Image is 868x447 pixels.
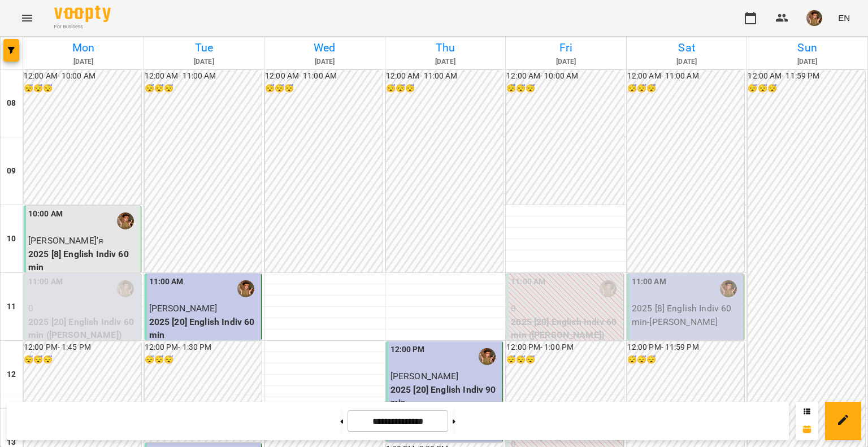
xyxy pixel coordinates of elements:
h6: 12:00 AM - 11:59 PM [748,70,865,83]
h6: Sat [628,39,745,57]
label: 10:00 AM [28,208,63,220]
label: 12:00 PM [390,344,425,356]
h6: 12:00 PM - 1:30 PM [145,341,262,354]
h6: 12:00 AM - 11:00 AM [265,70,383,83]
p: 2025 [20] English Indiv 60 min [149,315,259,342]
h6: 12:00 PM - 11:59 PM [627,341,745,354]
h6: 😴😴😴 [24,354,141,366]
img: Voopty Logo [54,6,111,22]
h6: 12:00 AM - 11:00 AM [386,70,504,83]
h6: 😴😴😴 [145,354,262,366]
span: EN [838,12,850,24]
h6: Tue [146,39,263,57]
h6: 10 [7,233,16,245]
img: 166010c4e833d35833869840c76da126.jpeg [806,10,822,26]
label: 11:00 AM [28,276,63,288]
h6: 😴😴😴 [24,83,141,95]
h6: [DATE] [749,57,866,67]
h6: Fri [507,39,624,57]
img: Горошинська Олександра (а) [600,280,617,297]
h6: 09 [7,165,16,177]
h6: 😴😴😴 [506,83,624,95]
h6: 12:00 PM - 1:45 PM [24,341,141,354]
h6: [DATE] [387,57,504,67]
button: EN [834,7,854,28]
span: [PERSON_NAME] [149,303,218,314]
h6: [DATE] [266,57,383,67]
h6: [DATE] [507,57,624,67]
img: Горошинська Олександра (а) [117,212,134,229]
span: For Business [54,23,111,31]
h6: 12:00 AM - 10:00 AM [24,70,141,83]
label: 11:00 AM [149,276,184,288]
h6: Thu [387,39,504,57]
label: 11:00 AM [511,276,545,288]
img: Горошинська Олександра (а) [237,280,254,297]
img: Горошинська Олександра (а) [479,348,496,365]
h6: 😴😴😴 [748,83,865,95]
h6: 08 [7,97,16,110]
img: Горошинська Олександра (а) [720,280,737,297]
h6: [DATE] [25,57,142,67]
h6: 😴😴😴 [627,83,745,95]
label: 11:00 AM [632,276,666,288]
h6: 12:00 AM - 11:00 AM [627,70,745,83]
h6: 12:00 AM - 10:00 AM [506,70,624,83]
p: 2025 [20] English Indiv 60 min ([PERSON_NAME]) [28,315,138,342]
img: Горошинська Олександра (а) [117,280,134,297]
h6: 😴😴😴 [265,83,383,95]
h6: 😴😴😴 [145,83,262,95]
span: [PERSON_NAME] [390,371,459,381]
h6: Sun [749,39,866,57]
h6: [DATE] [146,57,263,67]
h6: Mon [25,39,142,57]
h6: 12:00 AM - 11:00 AM [145,70,262,83]
h6: [DATE] [628,57,745,67]
h6: 12:00 PM - 1:00 PM [506,341,624,354]
button: Menu [14,5,41,32]
h6: Wed [266,39,383,57]
h6: 😴😴😴 [627,354,745,366]
p: 2025 [20] English Indiv 60 min ([PERSON_NAME]) [511,315,621,342]
p: 0 [511,302,621,315]
p: 0 [28,302,138,315]
h6: 😴😴😴 [386,83,504,95]
p: 2025 [8] English Indiv 60 min [28,248,138,274]
h6: 12 [7,368,16,381]
h6: 😴😴😴 [506,354,624,366]
h6: 11 [7,301,16,313]
p: 2025 [8] English Indiv 60 min - [PERSON_NAME] [632,302,742,328]
p: 2025 [20] English Indiv 90 min [390,383,501,410]
span: [PERSON_NAME]'я [28,235,103,246]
